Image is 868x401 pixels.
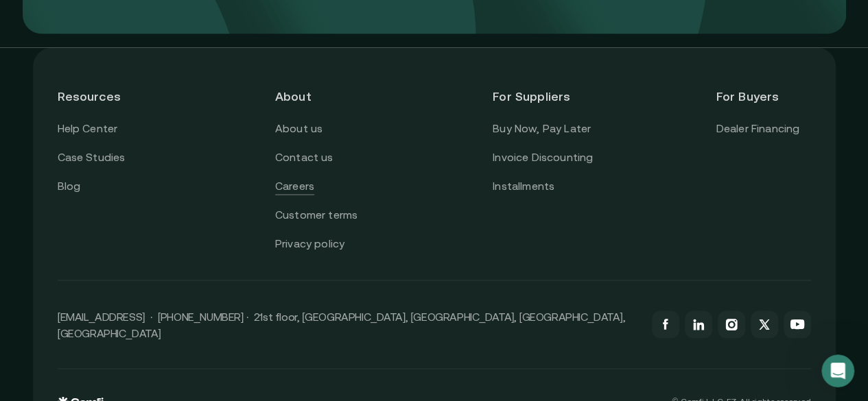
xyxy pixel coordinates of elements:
header: About [275,72,370,119]
p: [EMAIL_ADDRESS] · [PHONE_NUMBER] · 21st floor, [GEOGRAPHIC_DATA], [GEOGRAPHIC_DATA], [GEOGRAPHIC_... [58,308,638,341]
a: Contact us [275,148,333,166]
a: Blog [58,177,81,195]
a: Customer terms [275,206,357,223]
a: Invoice Discounting [493,148,593,166]
header: Resources [58,72,152,119]
a: Installments [493,177,554,195]
iframe: Intercom live chat [821,354,854,387]
a: About us [275,119,322,137]
a: Privacy policy [275,234,344,252]
a: Case Studies [58,148,126,166]
header: For Suppliers [493,72,593,119]
a: Careers [275,177,314,195]
a: Buy Now, Pay Later [493,119,591,137]
header: For Buyers [716,72,810,119]
a: Dealer Financing [716,119,799,137]
a: Help Center [58,119,118,137]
